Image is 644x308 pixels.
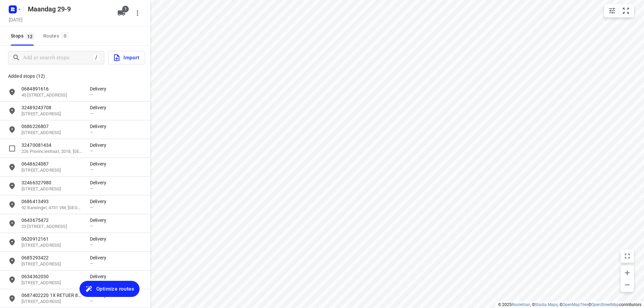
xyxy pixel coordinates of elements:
[23,53,93,63] input: Add or search stops
[21,161,83,167] p: 0648624087
[90,161,110,167] p: Delivery
[90,123,110,130] p: Delivery
[619,4,633,17] button: Fit zoom
[93,54,100,61] div: /
[96,285,134,293] span: Optimize routes
[562,302,588,307] a: OpenMapTiles
[21,224,83,230] p: 23 Doctor Colijnstraat, 5142 TH, Waalwijk, NL
[90,167,93,172] span: —
[21,254,83,261] p: 0685293422
[108,51,145,64] button: Import
[21,217,83,224] p: 0643675472
[131,6,144,20] button: More
[21,85,83,92] p: 0684891616
[21,273,83,280] p: 0634362030
[21,236,83,242] p: 0620912161
[512,302,530,307] a: Routetitan
[90,261,93,266] span: —
[90,186,93,191] span: —
[90,242,93,247] span: —
[21,179,83,186] p: 32466327980
[21,186,83,192] p: 1210 Chaussée de Wavre, 1160, Auderghem, BE
[21,111,83,117] p: 7 Aalbessenlaan, 8400, Oostende, BE
[21,104,83,111] p: 32489243708
[21,299,83,305] p: 411 Nassaustraat, 5046 NX, Tilburg, NL
[90,85,110,92] p: Delivery
[90,299,93,304] span: —
[90,273,110,280] p: Delivery
[90,142,110,148] p: Delivery
[113,53,139,62] span: Import
[21,280,83,286] p: 10 Selvasdreef, 3563 XK, Utrecht, NL
[21,205,83,211] p: 92 Bansingel, 4731 VM, Oudenbosch, NL
[25,4,112,14] h5: Maandag 29-9
[21,198,83,205] p: 0686413493
[498,302,641,307] li: © 2025 , © , © © contributors
[6,16,25,23] h5: Project date
[90,179,110,186] p: Delivery
[61,32,69,39] span: 0
[90,205,93,210] span: —
[25,33,35,40] span: 12
[21,292,83,299] p: 0687402220 1X RETUER 85 EURO
[535,302,558,307] a: Stadia Maps
[8,72,142,80] p: Added stops (12)
[21,142,83,148] p: 32470081434
[43,32,71,40] div: Routes
[90,254,110,261] p: Delivery
[605,4,619,17] button: Map settings
[21,92,83,99] p: 40 Zandkreekstraat, 4335 NN, Middelburg, NL
[90,280,93,285] span: —
[21,242,83,249] p: 62a Broekhovenseweg, 5021 LG, Tilburg, NL
[21,130,83,136] p: 7 Geraniumlaan, 4382 TX, Vlissingen, NL
[90,217,110,224] p: Delivery
[21,167,83,174] p: 15 Lingestraat, 4421 KR, Kapelle, NL
[21,123,83,130] p: 0686226807
[90,148,93,153] span: —
[591,302,619,307] a: OpenStreetMap
[21,261,83,267] p: [STREET_ADDRESS]
[90,236,110,242] p: Delivery
[90,104,110,111] p: Delivery
[11,32,37,40] span: Stops
[90,92,93,97] span: —
[104,51,145,64] a: Import
[5,142,19,155] span: Select
[90,130,93,135] span: —
[122,6,129,12] span: 1
[79,281,140,297] button: Optimize routes
[604,4,634,17] div: small contained button group
[21,148,83,155] p: 226 Provinciestraat, 2018, Antwerpen, BE
[90,224,93,229] span: —
[115,6,128,20] button: 1
[90,111,93,116] span: —
[90,198,110,205] p: Delivery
